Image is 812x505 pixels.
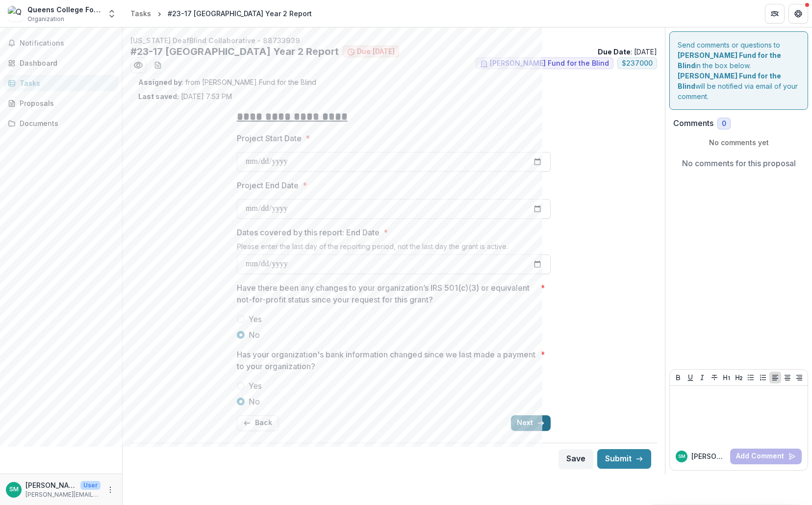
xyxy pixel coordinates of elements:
p: [DATE] 7:53 PM [138,91,232,101]
button: Align Right [793,372,805,383]
span: No [249,396,260,407]
p: [PERSON_NAME] [25,480,76,490]
button: Back [237,415,279,431]
span: Organization [27,15,64,24]
button: Italicize [696,372,708,383]
span: Yes [249,313,262,325]
h2: Comments [673,119,713,128]
button: Bullet List [745,372,757,383]
span: Due [DATE] [357,48,395,56]
p: : [DATE] [598,47,657,57]
strong: Due Date [598,48,631,56]
p: Project End Date [237,179,299,191]
p: No comments for this proposal [682,157,796,169]
button: Open entity switcher [105,4,119,24]
p: [US_STATE] DeafBlind Collaborative - 88733939 [130,35,657,46]
div: Susanne Morrow [678,454,685,459]
span: [PERSON_NAME] Fund for the Blind [490,59,609,68]
span: Notifications [20,39,114,48]
button: Align Left [769,372,781,383]
a: Tasks [4,75,118,91]
span: $ 237000 [622,59,653,68]
div: Tasks [130,8,151,19]
a: Proposals [4,95,118,111]
div: Dashboard [20,58,110,68]
button: Align Center [782,372,793,383]
button: Get Help [788,4,808,24]
p: [PERSON_NAME][EMAIL_ADDRESS][PERSON_NAME][DOMAIN_NAME] [25,490,101,499]
button: Next [511,415,551,431]
p: Project Start Date [237,132,302,144]
p: : from [PERSON_NAME] Fund for the Blind [138,77,649,87]
img: Queens College Foundation [8,6,24,22]
div: Susanne Morrow [9,486,19,493]
h2: #23-17 [GEOGRAPHIC_DATA] Year 2 Report [130,46,339,57]
button: Heading 1 [721,372,733,383]
div: Tasks [20,78,110,88]
a: Tasks [127,6,155,21]
a: Documents [4,115,118,131]
span: No [249,329,260,341]
button: Heading 2 [733,372,745,383]
strong: [PERSON_NAME] Fund for the Blind [678,72,781,90]
div: Send comments or questions to in the box below. will be notified via email of your comment. [669,31,808,110]
button: Strike [709,372,720,383]
button: Partners [765,4,785,24]
div: Queens College Foundation [27,4,101,15]
span: Yes [249,380,262,392]
button: More [104,484,116,496]
div: Proposals [20,98,110,108]
p: [PERSON_NAME] [691,451,726,461]
nav: breadcrumb [127,6,316,21]
strong: [PERSON_NAME] Fund for the Blind [678,51,781,70]
strong: Assigned by [138,78,182,86]
button: Bold [672,372,684,383]
p: Dates covered by this report: End Date [237,227,380,238]
div: Please enter the last day of the reporting period, not the last day the grant is active. [237,242,551,254]
p: User [80,481,101,490]
p: No comments yet [673,137,804,148]
button: Add Comment [730,449,802,464]
button: download-word-button [150,57,166,73]
button: Underline [685,372,696,383]
div: Documents [20,118,110,128]
strong: Last saved: [138,92,179,101]
a: Dashboard [4,55,118,71]
button: Submit [597,449,651,469]
span: 0 [722,120,726,128]
button: Ordered List [757,372,769,383]
p: Has your organization's bank information changed since we last made a payment to your organization? [237,349,536,372]
button: Save [558,449,593,469]
button: Preview 798db736-37a3-46f0-a928-cd364c9b7f0e.pdf [130,57,146,73]
div: #23-17 [GEOGRAPHIC_DATA] Year 2 Report [168,8,312,19]
button: Notifications [4,35,118,51]
p: Have there been any changes to your organization’s IRS 501(c)(3) or equivalent not-for-profit sta... [237,282,536,305]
